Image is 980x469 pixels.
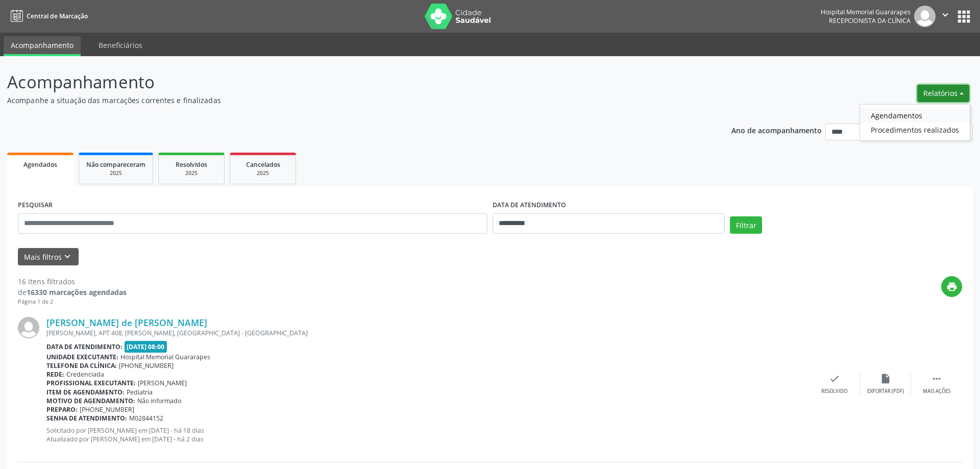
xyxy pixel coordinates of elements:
strong: 16330 marcações agendadas [27,287,127,297]
i:  [931,373,942,384]
span: [DATE] 08:00 [125,341,167,353]
span: Pediatria [127,388,153,397]
a: Central de Marcação [7,8,88,24]
label: PESQUISAR [18,198,53,213]
span: Agendados [23,160,57,169]
label: DATA DE ATENDIMENTO [493,198,566,213]
b: Rede: [46,370,64,379]
div: 2025 [86,169,145,177]
span: Central de Marcação [27,12,88,20]
a: Beneficiários [91,36,150,54]
div: Hospital Memorial Guararapes [821,8,911,16]
p: Solicitado por [PERSON_NAME] em [DATE] - há 18 dias Atualizado por [PERSON_NAME] em [DATE] - há 2... [46,426,809,443]
b: Profissional executante: [46,379,136,387]
i: insert_drive_file [880,373,891,384]
span: Hospital Memorial Guararapes [120,353,210,361]
span: M02844152 [129,414,163,423]
button: Mais filtroskeyboard_arrow_down [18,248,79,266]
div: Exportar (PDF) [867,388,904,395]
a: [PERSON_NAME] de [PERSON_NAME] [46,317,207,328]
p: Acompanhe a situação das marcações correntes e finalizadas [7,95,683,106]
p: Acompanhamento [7,69,683,95]
img: img [18,317,39,338]
button: apps [955,8,973,26]
div: de [18,287,127,298]
b: Data de atendimento: [46,342,122,351]
i: check [829,373,840,384]
button:  [936,6,955,27]
a: Agendamentos [860,108,970,122]
i:  [940,9,951,20]
a: Procedimentos realizados [860,122,970,137]
span: Cancelados [246,160,280,169]
i: keyboard_arrow_down [62,251,73,262]
div: Página 1 de 2 [18,298,127,306]
span: [PERSON_NAME] [138,379,187,387]
div: Mais ações [923,388,950,395]
span: Recepcionista da clínica [829,16,911,25]
a: Acompanhamento [4,36,81,56]
b: Item de agendamento: [46,388,125,397]
div: 16 itens filtrados [18,276,127,287]
b: Preparo: [46,405,78,414]
i: print [946,281,958,292]
button: Relatórios [917,85,969,102]
span: [PHONE_NUMBER] [80,405,134,414]
button: print [941,276,962,297]
b: Motivo de agendamento: [46,397,135,405]
div: [PERSON_NAME], APT 408, [PERSON_NAME], [GEOGRAPHIC_DATA] - [GEOGRAPHIC_DATA] [46,329,809,337]
img: img [914,6,936,27]
p: Ano de acompanhamento [731,124,822,136]
button: Filtrar [730,216,762,234]
div: Resolvido [821,388,847,395]
b: Unidade executante: [46,353,118,361]
div: 2025 [166,169,217,177]
span: [PHONE_NUMBER] [119,361,174,370]
span: Credenciada [66,370,104,379]
b: Senha de atendimento: [46,414,127,423]
b: Telefone da clínica: [46,361,117,370]
ul: Relatórios [860,104,970,141]
div: 2025 [237,169,288,177]
span: Não informado [137,397,181,405]
span: Resolvidos [176,160,207,169]
span: Não compareceram [86,160,145,169]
